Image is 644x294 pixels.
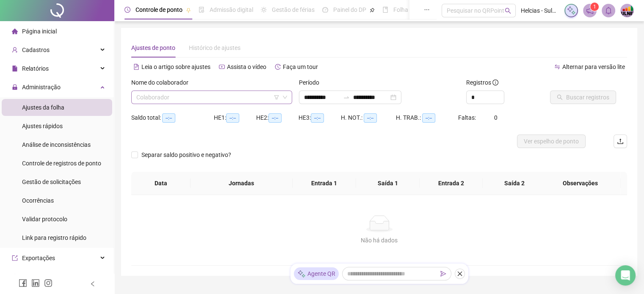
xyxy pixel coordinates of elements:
span: sun [261,7,267,13]
th: Jornadas [191,172,293,195]
span: down [282,95,287,100]
div: HE 1: [214,113,256,123]
div: Agente QR [294,267,339,280]
span: Ajustes rápidos [22,123,63,129]
span: bell [605,7,612,14]
span: upload [617,138,624,145]
span: 1 [593,4,596,10]
img: sparkle-icon.fc2bf0ac1784a2077858766a79e2daf3.svg [297,269,306,278]
span: file-text [133,64,139,70]
div: Open Intercom Messenger [615,265,636,286]
span: 0 [494,114,498,121]
button: Ver espelho de ponto [517,135,586,148]
span: Histórico de ajustes [189,44,240,51]
span: Ajustes da folha [22,104,64,111]
span: Página inicial [22,28,57,35]
span: Folha de pagamento [393,6,448,13]
span: instagram [44,279,53,287]
span: Controle de registros de ponto [22,160,101,167]
span: Admissão digital [210,6,253,13]
span: Alternar para versão lite [562,63,625,70]
span: --:-- [162,113,175,123]
span: Gestão de férias [272,6,315,13]
div: HE 2: [256,113,299,123]
span: Observações [547,179,614,188]
span: Exportações [22,255,55,261]
span: file [12,66,18,71]
span: search [505,8,511,14]
th: Observações [540,172,621,195]
span: Ajustes de ponto [131,44,175,51]
span: Ocorrências [22,197,54,204]
div: Não há dados [141,236,617,245]
span: notification [586,7,594,14]
span: close [457,271,463,277]
span: pushpin [186,8,191,13]
span: home [12,28,18,34]
span: --:-- [422,113,435,123]
span: Faça um tour [283,63,318,70]
span: left [90,281,96,287]
span: Helcias - Sulnet Telecom [521,6,559,15]
span: Análise de inconsistências [22,141,91,148]
div: H. TRAB.: [396,113,458,123]
span: Registros [466,78,498,87]
span: --:-- [364,113,377,123]
span: linkedin [31,279,40,287]
span: Assista o vídeo [227,63,266,70]
img: 30152 [621,4,633,17]
label: Nome do colaborador [131,78,194,87]
div: Saldo total: [131,113,214,123]
span: Gestão de solicitações [22,179,81,185]
span: clock-circle [124,7,130,13]
span: book [382,7,388,13]
span: swap [554,64,560,70]
span: ellipsis [424,7,430,13]
th: Entrada 1 [293,172,356,195]
span: dashboard [322,7,328,13]
span: Integrações [22,273,53,280]
span: Administração [22,84,61,91]
span: history [275,64,281,70]
span: lock [12,84,18,90]
button: Buscar registros [550,91,616,104]
span: Relatórios [22,65,49,72]
span: Controle de ponto [135,6,182,13]
span: --:-- [268,113,282,123]
th: Data [131,172,191,195]
img: sparkle-icon.fc2bf0ac1784a2077858766a79e2daf3.svg [567,6,576,15]
th: Saída 2 [483,172,546,195]
span: Cadastros [22,47,50,53]
span: file-done [199,7,205,13]
span: export [12,255,18,261]
span: pushpin [370,8,375,13]
th: Entrada 2 [420,172,483,195]
span: to [343,94,350,101]
span: Validar protocolo [22,216,67,223]
span: --:-- [311,113,324,123]
label: Período [299,78,325,87]
span: Faltas: [458,114,477,121]
span: send [440,271,446,277]
span: user-add [12,47,18,53]
span: --:-- [226,113,239,123]
th: Saída 1 [356,172,420,195]
div: H. NOT.: [341,113,396,123]
span: info-circle [492,80,498,85]
span: facebook [19,279,27,287]
span: youtube [219,64,225,70]
span: filter [274,95,279,100]
span: swap-right [343,94,350,101]
div: HE 3: [299,113,341,123]
span: Leia o artigo sobre ajustes [141,63,210,70]
span: Link para registro rápido [22,234,86,241]
span: Painel do DP [333,6,366,13]
span: Separar saldo positivo e negativo? [138,150,235,159]
sup: 1 [590,3,599,11]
